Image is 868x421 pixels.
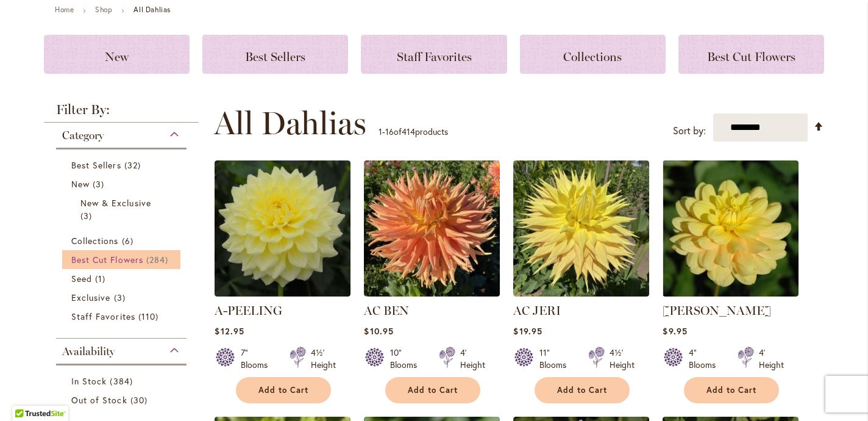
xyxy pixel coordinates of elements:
[513,160,649,297] img: AC Jeri
[513,287,649,299] a: AC Jeri
[114,291,129,304] span: 3
[80,196,165,222] a: New &amp; Exclusive
[71,394,174,406] a: Out of Stock 30
[258,385,308,395] span: Add to Cart
[44,35,190,74] a: New
[408,385,458,395] span: Add to Cart
[62,129,104,142] span: Category
[364,160,500,297] img: AC BEN
[390,347,424,371] div: 10" Blooms
[215,160,350,297] img: A-Peeling
[215,303,282,318] a: A-PEELING
[146,253,171,266] span: 284
[520,35,666,74] a: Collections
[71,234,174,247] a: Collections
[535,377,630,403] button: Add to Cart
[241,347,275,371] div: 7" Blooms
[379,122,448,142] p: - of products
[71,394,127,406] span: Out of Stock
[557,385,607,395] span: Add to Cart
[95,272,108,285] span: 1
[71,375,107,387] span: In Stock
[71,159,121,171] span: Best Sellers
[678,35,824,74] a: Best Cut Flowers
[122,234,137,247] span: 6
[539,347,574,371] div: 11" Blooms
[402,126,415,137] span: 414
[361,35,507,74] a: Staff Favorites
[563,49,622,64] span: Collections
[385,377,480,403] button: Add to Cart
[105,49,129,64] span: New
[245,49,305,64] span: Best Sellers
[71,178,90,190] span: New
[71,272,174,285] a: Seed
[460,347,485,371] div: 4' Height
[385,126,394,137] span: 16
[236,377,331,403] button: Add to Cart
[71,254,143,265] span: Best Cut Flowers
[133,5,171,14] strong: All Dahlias
[707,49,795,64] span: Best Cut Flowers
[138,310,162,323] span: 110
[62,345,115,358] span: Availability
[364,287,500,299] a: AC BEN
[379,126,382,137] span: 1
[364,303,409,318] a: AC BEN
[663,303,771,318] a: [PERSON_NAME]
[215,287,350,299] a: A-Peeling
[71,253,174,266] a: Best Cut Flowers
[202,35,348,74] a: Best Sellers
[93,178,107,190] span: 3
[215,325,244,337] span: $12.95
[71,235,119,246] span: Collections
[71,311,135,322] span: Staff Favorites
[214,105,366,142] span: All Dahlias
[80,209,95,222] span: 3
[71,375,174,387] a: In Stock 384
[71,292,110,303] span: Exclusive
[689,347,723,371] div: 4" Blooms
[673,120,706,142] label: Sort by:
[71,159,174,171] a: Best Sellers
[124,159,144,171] span: 32
[513,325,542,337] span: $19.95
[706,385,756,395] span: Add to Cart
[610,347,635,371] div: 4½' Height
[663,160,799,297] img: AHOY MATEY
[397,49,472,64] span: Staff Favorites
[44,103,199,123] strong: Filter By:
[71,291,174,304] a: Exclusive
[663,325,687,337] span: $9.95
[9,378,43,412] iframe: Launch Accessibility Center
[663,287,799,299] a: AHOY MATEY
[364,325,393,337] span: $10.95
[684,377,779,403] button: Add to Cart
[71,310,174,323] a: Staff Favorites
[71,178,174,190] a: New
[759,347,784,371] div: 4' Height
[80,197,151,209] span: New & Exclusive
[110,375,135,387] span: 384
[130,394,151,406] span: 30
[513,303,561,318] a: AC JERI
[95,5,112,14] a: Shop
[71,273,92,284] span: Seed
[55,5,74,14] a: Home
[311,347,336,371] div: 4½' Height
